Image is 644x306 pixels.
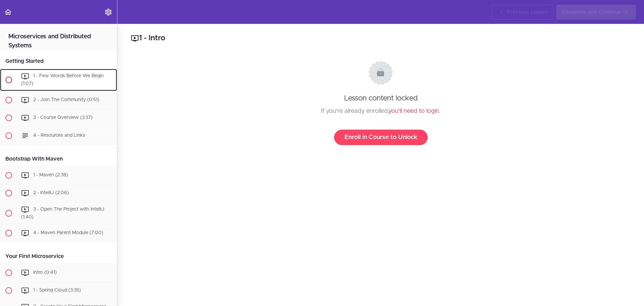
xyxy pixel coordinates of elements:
a: you'll need to login [388,108,439,114]
span: Previous Lesson [507,8,548,16]
a: Previous Lesson [492,5,553,19]
span: 3 - Course Overview (3:37) [33,115,93,120]
div: If you're already enrolled, . [137,106,624,116]
span: 1 - Spring Cloud (3:35) [33,288,81,293]
div: Lesson content locked [137,60,624,145]
span: 1 - Few Words Before We Begin (1:07) [21,74,104,86]
a: Complete and Continue [556,5,636,19]
svg: Back to course curriculum [4,8,12,16]
span: Complete and Continue [562,8,621,16]
span: 2 - IntelliJ (2:06) [33,190,69,195]
span: Intro (0:41) [33,270,57,275]
span: 3 - Open The Project with IntelliJ (1:40) [21,207,104,219]
a: Enroll in Course to Unlock [334,130,428,145]
h2: 1 - Intro [131,33,631,44]
span: 2 - Join The Community (0:51) [33,97,99,102]
svg: Settings Menu [104,8,112,16]
span: 4 - Maven Parent Module (7:00) [33,231,103,235]
span: 4 - Resources and Links [33,133,85,138]
span: 1 - Maven (2:38) [33,173,68,177]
